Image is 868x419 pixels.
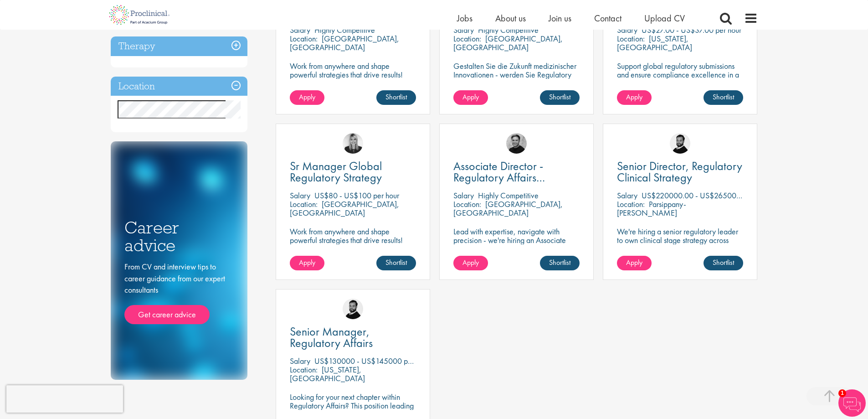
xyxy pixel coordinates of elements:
p: We're hiring a senior regulatory leader to own clinical stage strategy across multiple programs. [617,227,743,253]
p: Work from anywhere and shape powerful strategies that drive results! Enjoy the freedom of remote ... [290,227,416,270]
img: Nick Walker [343,299,363,319]
p: Parsippany-[PERSON_NAME][GEOGRAPHIC_DATA], [GEOGRAPHIC_DATA] [617,199,694,235]
p: US$27.00 - US$37.00 per hour [642,25,741,35]
iframe: reCAPTCHA [6,385,123,413]
a: Sr Manager Global Regulatory Strategy [290,160,416,183]
p: [US_STATE], [GEOGRAPHIC_DATA] [617,33,692,52]
h3: Therapy [111,36,247,56]
p: Support global regulatory submissions and ensure compliance excellence in a dynamic project manag... [617,62,743,88]
a: Apply [617,90,652,105]
a: Shortlist [540,90,580,105]
a: Apply [290,256,324,270]
a: Shortlist [376,90,416,105]
p: Lead with expertise, navigate with precision - we're hiring an Associate Director to shape regula... [453,227,580,270]
p: Work from anywhere and shape powerful strategies that drive results! Enjoy the freedom of remote ... [290,62,416,105]
h3: Career advice [124,219,234,254]
span: Location: [453,33,481,44]
span: Location: [290,33,318,44]
img: Chatbot [838,389,866,417]
h3: Location [111,77,247,96]
a: Apply [453,256,488,270]
span: Location: [290,364,318,375]
a: Contact [594,12,621,24]
a: Shortlist [704,256,743,270]
span: Location: [617,199,645,209]
span: Salary [617,190,637,201]
span: Salary [290,25,310,35]
a: Senior Director, Regulatory Clinical Strategy [617,160,743,183]
span: Salary [453,25,474,35]
div: From CV and interview tips to career guidance from our expert consultants [124,261,234,324]
a: Apply [453,90,488,105]
span: Apply [626,92,642,102]
span: Associate Director - Regulatory Affairs Consultant [453,158,545,197]
span: Sr Manager Global Regulatory Strategy [290,158,382,185]
a: Apply [617,256,652,270]
span: Apply [462,92,479,102]
p: Highly Competitive [314,25,375,35]
a: Shortlist [376,256,416,270]
a: Shortlist [540,256,580,270]
span: Location: [290,199,318,209]
a: Apply [290,90,324,105]
a: Senior Manager, Regulatory Affairs [290,326,416,349]
span: Apply [299,92,315,102]
a: Jobs [457,12,473,24]
span: Apply [626,258,642,267]
span: Salary [453,190,474,201]
a: Upload CV [644,12,685,24]
img: Peter Duvall [506,133,527,154]
p: Highly Competitive [478,25,539,35]
a: Join us [549,12,571,24]
a: About us [495,12,526,24]
p: [GEOGRAPHIC_DATA], [GEOGRAPHIC_DATA] [290,33,399,52]
p: [GEOGRAPHIC_DATA], [GEOGRAPHIC_DATA] [290,199,399,218]
p: US$130000 - US$145000 per annum [314,356,437,366]
a: Get career advice [124,305,210,324]
a: Associate Director - Regulatory Affairs Consultant [453,160,580,183]
span: Senior Manager, Regulatory Affairs [290,324,373,351]
img: Nick Walker [670,133,690,154]
p: [GEOGRAPHIC_DATA], [GEOGRAPHIC_DATA] [453,199,563,218]
span: Salary [290,356,310,366]
p: Highly Competitive [478,190,539,201]
span: Apply [299,258,315,267]
span: Apply [462,258,479,267]
span: 1 [838,389,846,397]
p: US$80 - US$100 per hour [314,190,399,201]
a: Shortlist [704,90,743,105]
span: Salary [617,25,637,35]
p: US$220000.00 - US$265000 per annum + Highly Competitive Salary [642,190,866,201]
p: [US_STATE], [GEOGRAPHIC_DATA] [290,364,365,383]
p: [GEOGRAPHIC_DATA], [GEOGRAPHIC_DATA] [453,33,563,52]
img: Janelle Jones [343,133,363,154]
span: Salary [290,190,310,201]
p: Gestalten Sie die Zukunft medizinischer Innovationen - werden Sie Regulatory Affairs Specialist u... [453,62,580,105]
span: Senior Director, Regulatory Clinical Strategy [617,158,742,185]
span: Location: [453,199,481,209]
span: Location: [617,33,645,44]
